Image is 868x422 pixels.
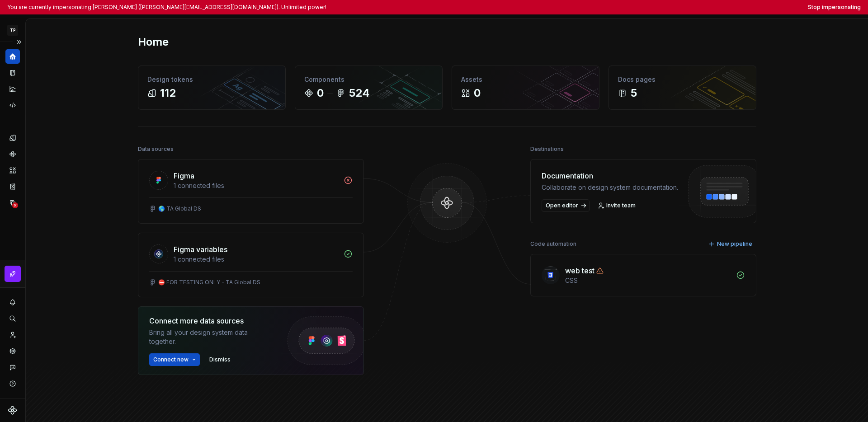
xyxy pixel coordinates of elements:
button: Dismiss [205,353,235,366]
a: Assets [5,163,20,178]
span: Connect new [153,356,189,363]
div: web test [565,265,594,276]
a: Open editor [542,199,590,212]
div: 🌎 TA Global DS [158,205,201,212]
button: Expand sidebar [13,36,25,48]
div: 0 [474,86,481,100]
button: New pipeline [706,238,756,250]
div: 524 [349,86,370,100]
div: Bring all your design system data together. [149,328,271,346]
div: 0 [317,86,324,100]
div: Connect more data sources [149,315,271,326]
div: ⛔️ FOR TESTING ONLY - TA Global DS [158,279,260,286]
a: Invite team [5,328,20,342]
span: Dismiss [209,356,231,363]
div: Assets [461,75,590,84]
h2: Home [138,35,169,49]
p: You are currently impersonating [PERSON_NAME] ([PERSON_NAME][EMAIL_ADDRESS][DOMAIN_NAME]). Unlimi... [7,4,326,11]
a: Figma1 connected files🌎 TA Global DS [138,159,364,224]
a: Assets0 [452,66,599,110]
div: Collaborate on design system documentation. [542,183,678,192]
a: Figma variables1 connected files⛔️ FOR TESTING ONLY - TA Global DS [138,233,364,297]
a: Docs pages5 [609,66,756,110]
div: 5 [631,86,637,100]
svg: Supernova Logo [8,406,17,415]
div: Design tokens [147,75,276,84]
a: Analytics [5,82,20,96]
a: Storybook stories [5,179,20,194]
a: Design tokens [5,131,20,145]
a: Documentation [5,66,20,80]
a: Code automation [5,98,20,113]
div: Documentation [542,170,678,181]
span: New pipeline [717,240,752,248]
button: Contact support [5,360,20,375]
button: Connect new [149,353,200,366]
div: Docs pages [618,75,747,84]
div: 1 connected files [174,255,338,264]
div: Code automation [530,238,576,250]
button: Search ⌘K [5,311,20,326]
div: Destinations [530,143,564,155]
a: Components [5,147,20,161]
a: Data sources [5,196,20,210]
div: TP [7,25,18,36]
a: Invite team [595,199,640,212]
div: Data sources [138,143,174,155]
a: Components0524 [295,66,443,110]
div: 112 [160,86,176,100]
a: Home [5,49,20,64]
a: Settings [5,344,20,358]
div: Figma [174,170,194,181]
button: TP [2,20,24,40]
span: Open editor [546,202,578,209]
button: Notifications [5,295,20,309]
button: Stop impersonating [808,4,861,11]
div: 1 connected files [174,181,338,190]
div: Figma variables [174,244,227,255]
a: Design tokens112 [138,66,286,110]
span: Invite team [606,202,636,209]
div: Components [304,75,433,84]
div: CSS [565,276,731,285]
